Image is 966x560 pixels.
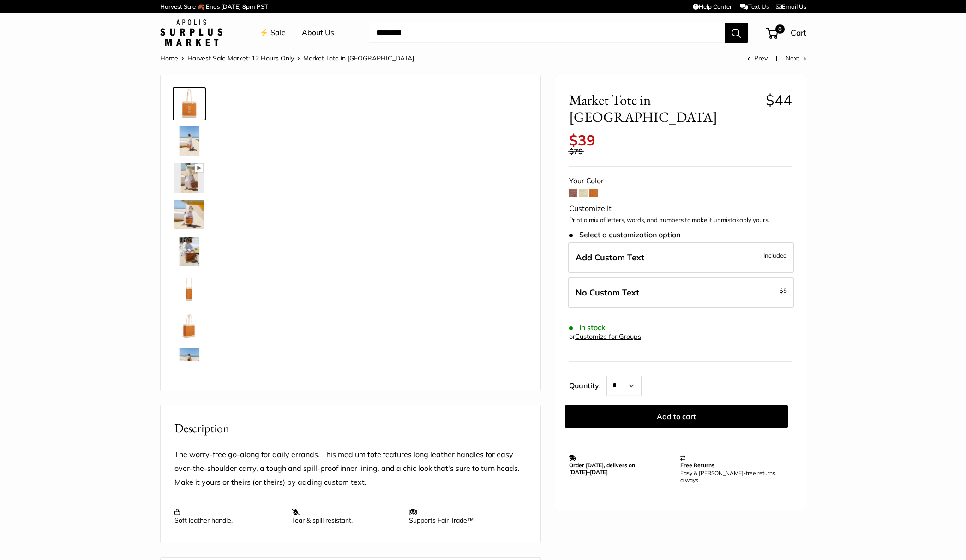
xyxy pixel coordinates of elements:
label: Add Custom Text [568,242,794,273]
a: Market Tote in Cognac [173,272,206,305]
span: $79 [569,146,583,156]
span: Select a customization option [569,230,680,239]
span: No Custom Text [576,287,639,298]
span: Add Custom Text [576,252,644,263]
label: Leave Blank [568,277,794,308]
span: $39 [569,131,595,149]
div: or [569,331,641,343]
p: The worry-free go-along for daily errands. This medium tote features long leather handles for eas... [174,448,527,489]
span: - [777,285,787,296]
strong: Order [DATE], delivers on [DATE]–[DATE] [569,462,635,476]
a: Text Us [740,3,768,10]
a: Market Tote in Cognac [173,87,206,120]
a: Harvest Sale Market: 12 Hours Only [187,54,294,62]
a: Home [160,54,178,62]
a: Market Tote in Cognac [173,124,206,157]
span: $5 [780,287,787,294]
button: Search [725,23,748,43]
a: Prev [747,54,768,62]
a: Market Tote in Cognac [173,161,206,194]
div: Your Color [569,174,792,188]
img: Market Tote in Cognac [174,163,204,193]
a: Email Us [776,3,806,10]
span: Cart [791,28,806,37]
nav: Breadcrumb [160,52,414,64]
img: Market Tote in Cognac [174,311,204,340]
p: Supports Fair Trade™ [409,508,517,524]
img: Apolis: Surplus Market [160,19,222,46]
img: Market Tote in Cognac [174,274,204,303]
strong: Free Returns [680,462,714,469]
a: Market Tote in Cognac [173,346,206,379]
p: Soft leather handle. [174,508,282,524]
a: Market Tote in Cognac [173,198,206,231]
a: Help Center [693,3,732,10]
button: Add to cart [565,405,788,428]
span: Included [763,250,787,261]
h2: Description [174,419,527,437]
a: Market Tote in Cognac [173,235,206,268]
p: Easy & [PERSON_NAME]-free returns, always [680,470,787,483]
a: Market Tote in Cognac [173,309,206,342]
span: Market Tote in [GEOGRAPHIC_DATA] [303,54,414,62]
div: Customize It [569,202,792,216]
a: Next [786,54,806,62]
img: Market Tote in Cognac [174,126,204,156]
input: Search... [369,23,725,43]
span: In stock [569,323,606,332]
img: Market Tote in Cognac [174,237,204,266]
span: Market Tote in [GEOGRAPHIC_DATA] [569,91,759,126]
a: ⚡️ Sale [259,26,286,40]
a: About Us [302,26,334,40]
a: 0 Cart [767,25,806,40]
img: Market Tote in Cognac [174,200,204,229]
img: Market Tote in Cognac [174,348,204,377]
label: Quantity: [569,373,606,396]
p: Print a mix of letters, words, and numbers to make it unmistakably yours. [569,216,792,225]
span: $44 [766,91,792,109]
p: Tear & spill resistant. [292,508,400,524]
span: 0 [775,24,784,34]
img: Market Tote in Cognac [174,89,204,119]
a: Customize for Groups [575,332,641,341]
